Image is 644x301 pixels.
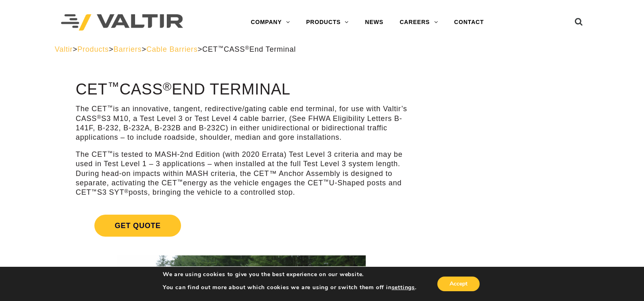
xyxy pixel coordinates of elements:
[245,45,249,51] sup: ®
[77,45,109,53] a: Products
[298,14,357,31] a: PRODUCTS
[107,104,113,110] sup: ™
[107,80,119,93] sup: ™
[76,205,407,246] a: Get Quote
[323,178,329,185] sup: ™
[202,45,296,53] span: CET CASS End Terminal
[124,188,129,194] sup: ®
[446,14,492,31] a: CONTACT
[91,188,97,194] sup: ™
[177,178,183,185] sup: ™
[437,277,480,291] button: Accept
[107,150,113,156] sup: ™
[357,14,391,31] a: NEWS
[114,45,142,53] a: Barriers
[55,45,589,54] div: > > > >
[392,284,415,291] button: settings
[76,81,407,98] h1: CET CASS End Terminal
[163,271,417,278] p: We are using cookies to give you the best experience on our website.
[55,45,72,53] a: Valtir
[218,45,224,51] sup: ™
[146,45,198,53] a: Cable Barriers
[76,150,407,198] p: The CET is tested to MASH-2nd Edition (with 2020 Errata) Test Level 3 criteria and may be used in...
[97,114,101,120] sup: ®
[76,104,407,143] p: The CET is an innovative, tangent, redirective/gating cable end terminal, for use with Valtir’s C...
[163,284,417,291] p: You can find out more about which cookies we are using or switch them off in .
[61,14,183,31] img: Valtir
[385,263,400,277] a: 🔍
[243,14,298,31] a: COMPANY
[391,14,446,31] a: CAREERS
[94,215,181,237] span: Get Quote
[163,80,172,93] sup: ®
